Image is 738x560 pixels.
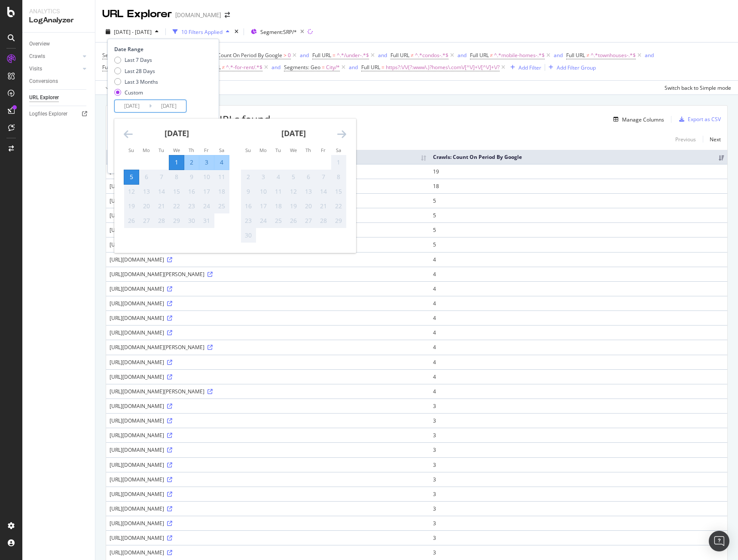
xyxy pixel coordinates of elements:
span: Full URL [361,64,380,71]
div: LogAnalyzer [29,15,88,25]
td: Not available. Thursday, October 23, 2025 [184,199,199,213]
td: Not available. Friday, November 28, 2025 [316,213,331,228]
td: 3 [430,472,727,487]
div: 7 [316,173,331,181]
small: We [173,147,180,153]
div: 30 [184,216,199,225]
td: 3 [430,501,727,516]
div: Crawls [29,52,45,61]
button: and [457,51,467,59]
div: 29 [169,216,184,225]
td: Not available. Wednesday, October 29, 2025 [169,213,184,228]
div: 13 [139,187,154,196]
div: [URL][DOMAIN_NAME][PERSON_NAME] [110,271,426,278]
div: [URL][DOMAIN_NAME] [110,241,426,248]
td: 3 [430,413,727,428]
button: and [378,51,387,59]
div: [URL][DOMAIN_NAME] [110,183,426,190]
div: [URL][DOMAIN_NAME][PERSON_NAME] [110,212,426,219]
div: 22 [169,202,184,210]
td: Not available. Wednesday, October 22, 2025 [169,199,184,213]
td: Not available. Saturday, October 11, 2025 [214,170,229,184]
button: and [349,63,358,71]
a: Next [703,133,721,146]
div: 17 [199,187,214,196]
div: 10 Filters Applied [181,28,223,36]
td: Not available. Wednesday, November 19, 2025 [286,199,301,213]
a: URL Explorer [29,93,89,102]
span: ≠ [490,52,493,59]
input: Start Date [115,100,149,112]
td: Not available. Tuesday, November 11, 2025 [271,184,286,199]
td: Not available. Thursday, October 16, 2025 [184,184,199,199]
td: 5 [430,193,727,208]
td: Not available. Wednesday, November 26, 2025 [286,213,301,228]
td: 4 [430,281,727,296]
div: Analytics [29,7,88,15]
td: 3 [430,399,727,413]
div: Custom [125,89,143,96]
td: 3 [430,428,727,442]
span: City/* [326,61,340,73]
td: Not available. Wednesday, October 15, 2025 [169,184,184,199]
td: Selected as end date. Sunday, October 5, 2025 [124,170,139,184]
span: ≠ [222,64,225,71]
div: and [271,64,281,71]
div: 12 [124,187,139,196]
td: Not available. Thursday, October 30, 2025 [184,213,199,228]
td: 4 [430,252,727,267]
div: URL Explorer [29,93,59,102]
td: Not available. Monday, October 6, 2025 [139,170,154,184]
div: Conversions [29,77,58,86]
div: 8 [331,173,346,181]
div: [DOMAIN_NAME] [175,11,221,19]
div: [URL][DOMAIN_NAME] [110,432,426,439]
td: Not available. Monday, October 20, 2025 [139,199,154,213]
td: Not available. Sunday, November 23, 2025 [241,213,256,228]
div: 6 [139,173,154,181]
td: Not available. Wednesday, November 5, 2025 [286,170,301,184]
td: Selected as start date. Wednesday, October 1, 2025 [169,155,184,170]
div: and [645,52,654,59]
div: 4 [214,158,229,167]
div: 15 [169,187,184,196]
span: Full URL [312,52,331,59]
td: 5 [430,222,727,237]
div: and [378,52,387,59]
span: ≠ [586,52,589,59]
div: 20 [301,202,316,210]
div: Last 3 Months [114,78,158,85]
td: Not available. Monday, November 17, 2025 [256,199,271,213]
div: and [554,52,563,59]
td: Selected. Saturday, October 4, 2025 [214,155,229,170]
div: 27 [139,216,154,225]
div: 9 [184,173,199,181]
div: [URL][DOMAIN_NAME] [110,461,426,469]
button: Add Filter [507,62,541,73]
td: Not available. Tuesday, November 4, 2025 [271,170,286,184]
td: 4 [430,384,727,399]
div: 27 [301,216,316,225]
div: [URL][DOMAIN_NAME][PERSON_NAME] [110,388,426,395]
td: 3 [430,487,727,501]
div: 22 [331,202,346,210]
div: 1 [169,158,184,167]
td: Not available. Monday, November 10, 2025 [256,184,271,199]
span: > [284,52,287,59]
span: ≠ [411,52,414,59]
div: [URL][DOMAIN_NAME] [110,197,426,204]
div: Manage Columns [622,116,664,123]
a: Visits [29,64,80,73]
td: Not available. Monday, November 24, 2025 [256,213,271,228]
td: Not available. Friday, November 14, 2025 [316,184,331,199]
td: Not available. Friday, October 24, 2025 [199,199,214,213]
td: Not available. Friday, October 31, 2025 [199,213,214,228]
td: 4 [430,355,727,369]
div: 16 [241,202,256,210]
span: Full URL [390,52,409,59]
div: [URL][DOMAIN_NAME] [110,329,426,336]
span: Segments: Resource Page [102,52,165,59]
div: 10 [256,187,271,196]
div: 10 [199,173,214,181]
span: = [381,64,384,71]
